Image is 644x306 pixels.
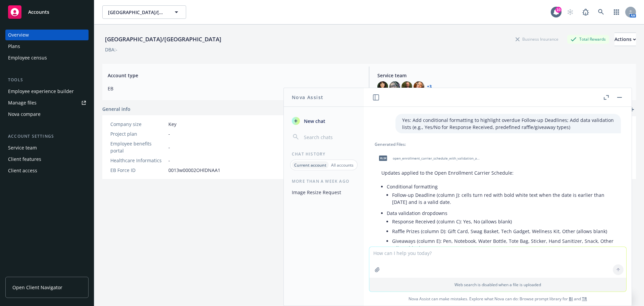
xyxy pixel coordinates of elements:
a: add [628,105,636,114]
div: Client features [8,154,41,165]
a: Employee census [5,52,89,63]
span: New chat [303,118,325,125]
li: Response Received (column C): Yes, No (allows blank) [392,217,614,226]
div: Client access [8,165,37,176]
span: Open Client Navigator [12,284,62,291]
span: EB [108,85,361,92]
a: Overview [5,30,89,40]
a: Service team [5,142,89,153]
div: DBA: - [105,46,117,53]
a: Start snowing [563,5,577,19]
div: Generated Files: [375,141,621,147]
img: photo [377,81,388,92]
div: xlsxopen_enrollment_carrier_schedule_with_validation_and_deadline_highlights.xlsx [375,150,482,167]
span: 0013w00002OHlDNAA1 [168,167,220,174]
button: Image Resize Request [289,187,359,198]
p: Data validation dropdowns [387,210,614,217]
span: Nova Assist can make mistakes. Explore what Nova can do: Browse prompt library for and [367,292,629,306]
div: [GEOGRAPHIC_DATA]/[GEOGRAPHIC_DATA] [102,35,224,44]
img: photo [414,81,424,92]
div: 10 [555,7,561,13]
input: Search chats [303,132,356,142]
li: Giveaways (column E): Pen, Notebook, Water Bottle, Tote Bag, Sticker, Hand Sanitizer, Snack, Othe... [392,236,614,253]
div: Employee census [8,52,47,63]
span: - [168,144,170,151]
a: Accounts [5,3,89,21]
div: Project plan [110,130,166,137]
div: Service team [8,142,37,153]
a: BI [569,296,573,302]
div: Healthcare Informatics [110,157,166,164]
span: open_enrollment_carrier_schedule_with_validation_and_deadline_highlights.xlsx [393,156,481,161]
a: Plans [5,41,89,52]
div: Tools [5,77,89,83]
li: Raffle Prizes (column D): Gift Card, Swag Basket, Tech Gadget, Wellness Kit, Other (allows blank) [392,226,614,236]
div: Plans [8,41,20,52]
button: New chat [289,115,359,127]
span: - [168,157,170,164]
p: Web search is disabled when a file is uploaded [373,282,622,288]
a: TR [582,296,587,302]
li: Follow-up Deadline (column J): cells turn red with bold white text when the date is earlier than ... [392,190,614,207]
span: Accounts [28,9,49,15]
span: Service team [377,72,631,79]
div: Business Insurance [512,35,562,43]
a: Report a Bug [579,5,592,19]
button: [GEOGRAPHIC_DATA]/[GEOGRAPHIC_DATA] [102,5,186,19]
a: Client features [5,154,89,165]
a: Switch app [610,5,623,19]
a: Nova compare [5,109,89,120]
span: General info [102,105,130,113]
button: Actions [614,33,636,46]
img: photo [401,81,412,92]
a: Employee experience builder [5,86,89,97]
div: Manage files [8,97,37,108]
div: Chat History [284,151,364,157]
p: All accounts [331,162,354,168]
div: Employee experience builder [8,86,74,97]
h1: Nova Assist [292,94,323,101]
div: Nova compare [8,109,41,120]
div: EB Force ID [110,167,166,174]
span: Account type [108,72,361,79]
a: Manage files [5,97,89,108]
span: Key [168,121,176,128]
div: More than a week ago [284,178,364,184]
p: Current account [294,162,326,168]
a: +3 [427,85,432,89]
a: Search [594,5,608,19]
div: Total Rewards [567,35,609,43]
span: - [168,130,170,137]
img: photo [389,81,400,92]
div: Overview [8,30,29,40]
div: Company size [110,121,166,128]
a: Client access [5,165,89,176]
p: Yes: Add conditional formatting to highlight overdue Follow-up Deadlines; Add data validation lis... [402,117,614,131]
div: Account settings [5,133,89,140]
p: Updates applied to the Open Enrollment Carrier Schedule: [381,169,614,176]
p: Conditional formatting [387,183,614,190]
span: xlsx [379,156,387,161]
div: Employee benefits portal [110,140,166,154]
span: [GEOGRAPHIC_DATA]/[GEOGRAPHIC_DATA] [108,9,166,16]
